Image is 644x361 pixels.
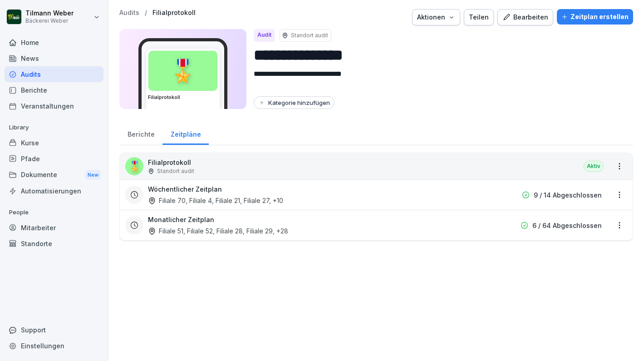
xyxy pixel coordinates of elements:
[85,170,101,180] div: New
[5,167,103,183] a: DokumenteNew
[5,167,103,183] div: Dokumente
[148,158,194,167] p: Filialprotokoll
[5,220,103,236] a: Mitarbeiter
[464,9,494,25] button: Teilen
[5,82,103,98] a: Berichte
[148,215,214,224] h3: Monatlicher Zeitplan
[254,96,334,109] button: Kategorie hinzufügen
[412,9,460,25] button: Aktionen
[497,9,553,25] button: Bearbeiten
[258,99,330,106] div: Kategorie hinzufügen
[5,66,103,82] a: Audits
[145,9,147,17] p: /
[5,35,103,50] a: Home
[417,12,455,22] div: Aktionen
[5,205,103,220] p: People
[5,135,103,151] a: Kurse
[502,12,548,22] div: Bearbeiten
[5,151,103,167] a: Pfade
[148,94,218,101] h3: Filialprotokoll
[148,51,217,91] div: 🎖️
[5,338,103,354] a: Einstellungen
[25,18,74,24] p: Bäckerei Weber
[5,98,103,114] a: Veranstaltungen
[148,226,288,236] div: Filiale 51, Filiale 52, Filiale 28, Filiale 29 , +28
[119,9,139,17] a: Audits
[5,50,103,66] a: News
[254,29,275,42] div: Audit
[148,184,222,194] h3: Wöchentlicher Zeitplan
[25,10,74,17] p: Tilmann Weber
[5,120,103,135] p: Library
[152,9,196,17] a: Filialprotokoll
[5,236,103,252] a: Standorte
[125,157,143,175] div: 🎖️
[561,12,629,22] div: Zeitplan erstellen
[5,183,103,199] a: Automatisierungen
[119,122,162,145] a: Berichte
[534,190,602,200] p: 9 / 14 Abgeschlossen
[469,12,489,22] div: Teilen
[162,122,209,145] a: Zeitpläne
[291,31,328,40] p: Standort audit
[157,167,194,175] p: Standort audit
[557,9,633,25] button: Zeitplan erstellen
[5,322,103,338] div: Support
[148,196,283,205] div: Filiale 70, Filiale 4, Filiale 21, Filiale 27 , +10
[532,221,602,230] p: 6 / 64 Abgeschlossen
[584,161,604,172] div: Aktiv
